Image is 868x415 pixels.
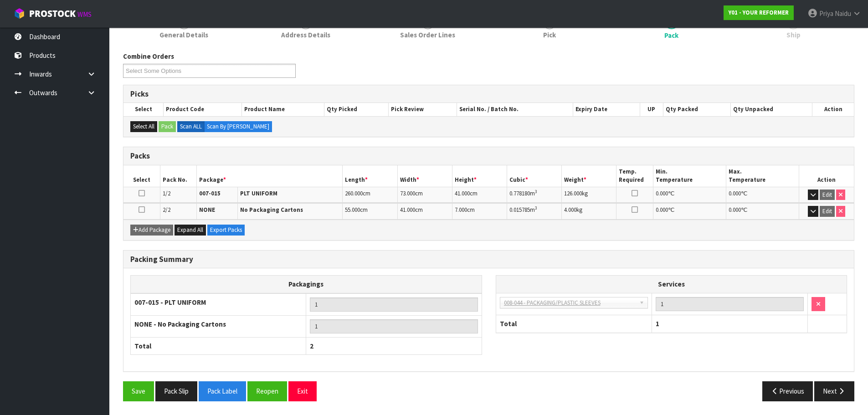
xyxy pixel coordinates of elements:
strong: NONE - No Packaging Cartons [134,320,226,328]
th: Select [123,103,164,116]
span: Address Details [281,30,330,40]
th: UP [640,103,663,116]
td: cm [343,187,397,203]
button: Expand All [175,225,206,236]
span: 1 [656,319,659,328]
td: ℃ [653,203,726,219]
button: Edit [820,206,835,217]
th: Action [799,165,854,187]
strong: Y01 - YOUR REFORMER [729,9,789,16]
th: Qty Unpacked [730,103,812,116]
th: Qty Picked [324,103,389,116]
span: General Details [159,30,208,40]
th: Width [397,165,452,187]
span: 260.000 [345,190,363,197]
small: WMS [77,10,92,19]
span: Ship [786,30,801,40]
button: Pack Label [199,381,246,401]
td: ℃ [726,187,799,203]
td: kg [562,187,616,203]
span: 7.000 [455,206,467,214]
th: Action [812,103,854,116]
td: kg [562,203,616,219]
th: Total [496,315,652,333]
th: Height [452,165,507,187]
th: Pick Review [389,103,457,116]
span: Expand All [177,226,203,234]
button: Edit [820,190,835,200]
th: Max. Temperature [726,165,799,187]
th: Product Code [164,103,242,116]
span: Sales Order Lines [400,30,455,40]
button: Add Package [130,225,173,236]
td: m [507,203,562,219]
th: Pack No. [160,165,196,187]
h3: Packing Summary [130,255,847,264]
h3: Packs [130,152,847,160]
button: Reopen [247,381,287,401]
span: 41.000 [455,190,470,197]
span: 0.778180 [509,190,530,197]
span: 4.000 [564,206,576,214]
th: Serial No. / Batch No. [457,103,573,116]
button: Export Packs [207,225,245,236]
button: Select All [130,121,157,132]
label: Scan By [PERSON_NAME] [204,121,272,132]
td: cm [452,187,507,203]
sup: 3 [535,205,537,211]
td: cm [397,187,452,203]
sup: 3 [535,189,537,195]
th: Select [123,165,160,187]
span: 0.000 [729,190,741,197]
label: Scan ALL [177,121,205,132]
span: 0.000 [656,190,668,197]
button: Save [123,381,154,401]
th: Packagings [131,276,482,293]
th: Product Name [242,103,324,116]
td: ℃ [653,187,726,203]
td: cm [452,203,507,219]
strong: No Packaging Cartons [240,206,303,214]
button: Pack Slip [155,381,197,401]
span: Pack [123,45,854,408]
td: ℃ [726,203,799,219]
a: Y01 - YOUR REFORMER [724,5,794,20]
span: 73.000 [400,190,415,197]
span: Naidu [835,9,851,18]
td: m [507,187,562,203]
span: Pick [543,30,556,40]
span: Priya [819,9,833,18]
td: cm [397,203,452,219]
span: 2/2 [163,206,170,214]
span: 0.000 [729,206,741,214]
span: 0.000 [656,206,668,214]
td: cm [343,203,397,219]
span: 55.000 [345,206,360,214]
h3: Picks [130,90,847,98]
label: Combine Orders [123,51,174,61]
strong: 007-015 [199,190,221,197]
button: Next [814,381,854,401]
th: Cubic [507,165,562,187]
span: ProStock [29,8,76,20]
span: 1/2 [163,190,170,197]
span: 0.015785 [509,206,530,214]
strong: NONE [199,206,215,214]
span: 2 [310,342,313,350]
span: 126.000 [564,190,582,197]
span: 41.000 [400,206,415,214]
img: cube-alt.png [14,8,25,19]
th: Qty Packed [663,103,730,116]
th: Length [343,165,397,187]
th: Services [496,276,847,293]
th: Weight [562,165,616,187]
button: Previous [762,381,813,401]
button: Exit [288,381,317,401]
th: Min. Temperature [653,165,726,187]
th: Total [131,337,306,354]
th: Expiry Date [573,103,640,116]
th: Package [196,165,343,187]
button: Pack [159,121,176,132]
th: Temp. Required [616,165,653,187]
span: Pack [664,31,678,40]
